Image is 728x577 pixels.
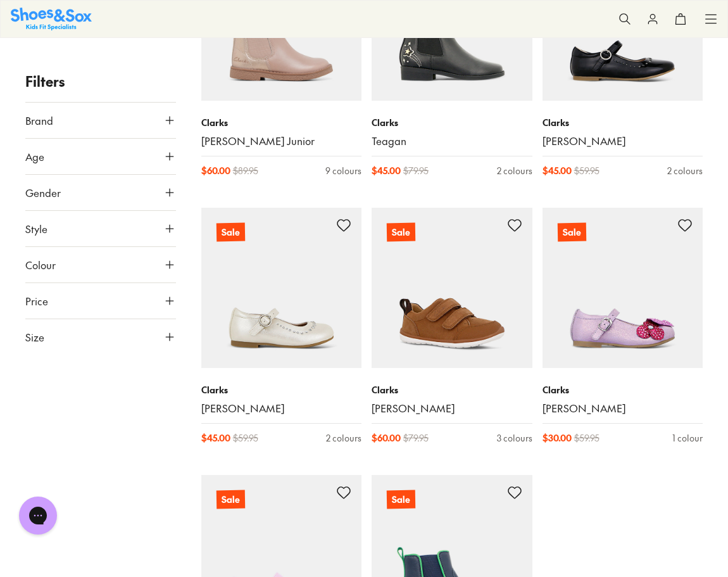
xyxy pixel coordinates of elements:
img: SNS_Logo_Responsive.svg [11,8,92,30]
a: Teagan [372,134,532,148]
span: $ 89.95 [233,164,258,177]
span: $ 45.00 [543,164,572,177]
span: $ 60.00 [372,431,401,445]
span: $ 59.95 [574,431,599,445]
span: Size [25,329,44,345]
span: $ 59.95 [574,164,599,177]
a: Sale [372,208,532,369]
div: 2 colours [497,164,532,177]
button: Style [25,211,176,246]
p: Clarks [201,116,362,129]
p: Sale [557,222,586,241]
p: Sale [387,222,415,241]
a: Sale [543,208,703,369]
button: Gender [25,175,176,210]
span: $ 79.95 [403,164,429,177]
a: [PERSON_NAME] [201,402,362,415]
p: Clarks [372,116,532,129]
span: Style [25,221,47,236]
iframe: Gorgias live chat messenger [13,492,63,539]
a: Shoes & Sox [11,8,92,30]
span: Price [25,293,48,308]
p: Clarks [543,383,703,396]
p: Clarks [201,383,362,396]
a: [PERSON_NAME] Junior [201,134,362,148]
span: Brand [25,113,53,128]
p: Clarks [372,383,532,396]
div: 2 colours [326,431,361,445]
div: 2 colours [667,164,703,177]
span: Gender [25,185,61,200]
span: Colour [25,257,56,272]
span: $ 79.95 [403,431,429,445]
p: Sale [216,222,244,241]
a: Sale [201,208,362,369]
p: Sale [216,490,244,509]
span: $ 45.00 [201,431,230,445]
p: Clarks [543,116,703,129]
span: $ 60.00 [201,164,230,177]
div: 9 colours [325,164,361,177]
p: Sale [387,490,415,509]
a: [PERSON_NAME] [543,134,703,148]
span: $ 45.00 [372,164,401,177]
p: Filters [25,71,176,92]
button: Price [25,283,176,319]
span: $ 30.00 [543,431,572,445]
span: Age [25,149,44,164]
a: [PERSON_NAME] [372,402,532,415]
button: Age [25,139,176,174]
button: Colour [25,247,176,282]
button: Size [25,319,176,355]
span: $ 59.95 [233,431,258,445]
button: Brand [25,103,176,138]
div: 3 colours [497,431,532,445]
div: 1 colour [672,431,703,445]
a: [PERSON_NAME] [543,402,703,415]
